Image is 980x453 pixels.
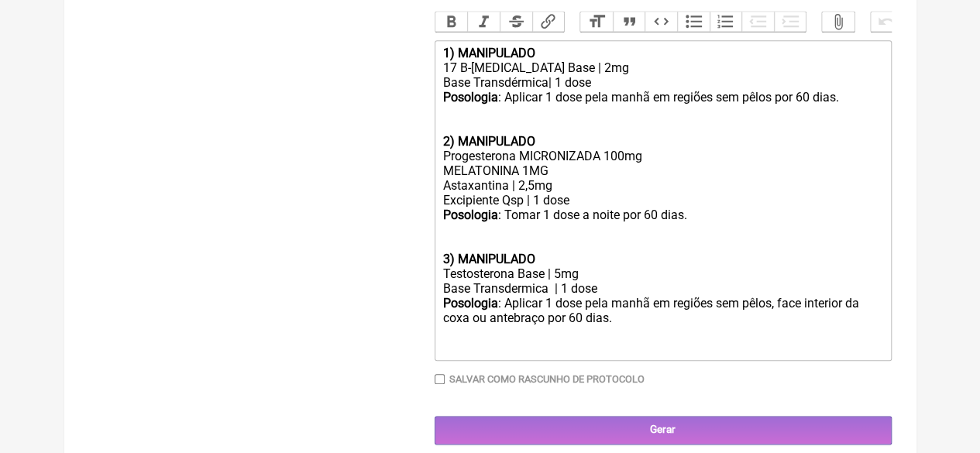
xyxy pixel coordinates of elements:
button: Code [645,12,677,32]
strong: Posologia [442,90,497,105]
button: Undo [871,12,903,32]
button: Attach Files [822,12,854,32]
div: Testosterona Base | 5mg [442,266,882,281]
button: Bold [435,12,468,32]
label: Salvar como rascunho de Protocolo [449,373,645,385]
strong: Posologia [442,208,497,222]
div: : Tomar 1 dose a noite por 60 dias. [442,208,882,252]
strong: 2) MANIPULADO [442,134,535,149]
div: 17 B-[MEDICAL_DATA] Base | 2mg [442,60,882,75]
button: Increase Level [774,12,806,32]
button: Numbers [710,12,742,32]
div: : Aplicar 1 dose pela manhã em regiões sem pêlos por 60 dias. [442,90,882,134]
div: Excipiente Qsp | 1 dose [442,193,882,208]
button: Heading [580,12,613,32]
button: Bullets [677,12,710,32]
div: Progesterona MICRONIZADA 100mg MELATONINA 1MG Astaxantina | 2,5mg [442,149,882,193]
button: Italic [467,12,500,32]
button: Link [532,12,565,32]
div: Base Transdérmica| 1 dose [442,75,882,90]
div: : Aplicar 1 dose pela manhã em regiões sem pêlos, face interior da coxa ou antebraço por 60 dias. [442,296,882,355]
strong: 1) MANIPULADO [442,46,535,60]
button: Strikethrough [500,12,532,32]
button: Decrease Level [741,12,774,32]
strong: 3) MANIPULADO [442,252,535,266]
div: Base Transdermica | 1 dose [442,281,882,296]
button: Quote [613,12,645,32]
strong: Posologia [442,296,497,311]
input: Gerar [435,416,892,444]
